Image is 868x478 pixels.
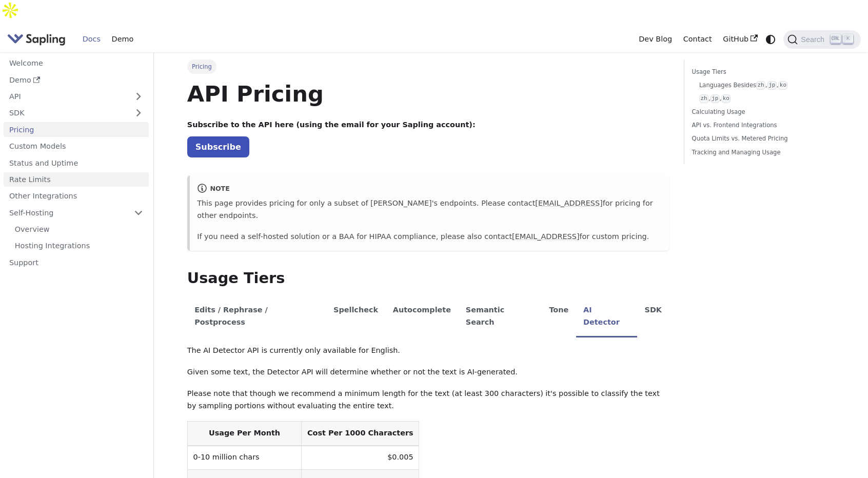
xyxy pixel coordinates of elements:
p: Please note that though we recommend a minimum length for the text (at least 300 characters) it's... [187,388,669,412]
a: Rate Limits [4,172,149,187]
a: API [4,89,128,104]
a: Welcome [4,56,149,71]
code: ko [778,81,787,90]
li: Spellcheck [326,297,386,337]
nav: Breadcrumbs [187,59,669,74]
span: Search [798,35,831,44]
li: Edits / Rephrase / Postprocess [187,297,326,337]
a: Self-Hosting [4,205,149,220]
a: Custom Models [4,139,149,154]
h1: API Pricing [187,80,669,108]
a: Demo [4,72,149,87]
td: 0-10 million chars [187,446,301,470]
a: Tracking and Managing Usage [692,148,831,157]
li: Tone [542,297,576,337]
p: This page provides pricing for only a subset of [PERSON_NAME]'s endpoints. Please contact for pri... [197,197,662,222]
a: Hosting Integrations [9,238,149,253]
span: Pricing [187,59,216,74]
div: note [197,183,662,195]
a: Subscribe [187,136,249,157]
a: SDK [4,106,128,121]
code: jp [711,94,720,103]
code: ko [721,94,731,103]
strong: Subscribe to the API here (using the email for your Sapling account): [187,121,476,129]
a: Status and Uptime [4,155,149,170]
a: Contact [678,31,718,47]
a: Usage Tiers [692,67,831,77]
a: [EMAIL_ADDRESS] [512,232,579,241]
th: Cost Per 1000 Characters [302,422,419,446]
button: Search (Ctrl+K) [783,30,860,49]
a: Docs [77,31,106,47]
a: Dev Blog [633,31,677,47]
p: If you need a self-hosted solution or a BAA for HIPAA compliance, please also contact for custom ... [197,231,662,243]
li: Autocomplete [385,297,458,337]
th: Usage Per Month [187,422,301,446]
a: Other Integrations [4,189,149,204]
a: Calculating Usage [692,107,831,117]
td: $0.005 [302,446,419,470]
a: zh,jp,ko [699,94,827,104]
a: Languages Besideszh,jp,ko [699,81,827,90]
li: AI Detector [576,297,638,337]
button: Expand sidebar category 'API' [128,89,149,104]
a: Sapling.ai [7,32,69,47]
li: Semantic Search [458,297,542,337]
code: zh [699,94,708,103]
a: Quota Limits vs. Metered Pricing [692,134,831,144]
a: [EMAIL_ADDRESS] [535,199,602,207]
a: Pricing [4,122,149,137]
code: zh [756,81,765,90]
li: SDK [637,297,669,337]
h2: Usage Tiers [187,269,669,288]
a: API vs. Frontend Integrations [692,121,831,130]
button: Expand sidebar category 'SDK' [128,106,149,121]
kbd: K [843,34,853,44]
p: Given some text, the Detector API will determine whether or not the text is AI-generated. [187,366,669,379]
p: The AI Detector API is currently only available for English. [187,345,669,357]
code: jp [767,81,777,90]
button: Switch between dark and light mode (currently system mode) [763,32,778,47]
img: Sapling.ai [7,32,66,47]
a: Support [4,255,149,270]
a: Demo [106,31,139,47]
a: GitHub [717,31,763,47]
a: Overview [9,222,149,237]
